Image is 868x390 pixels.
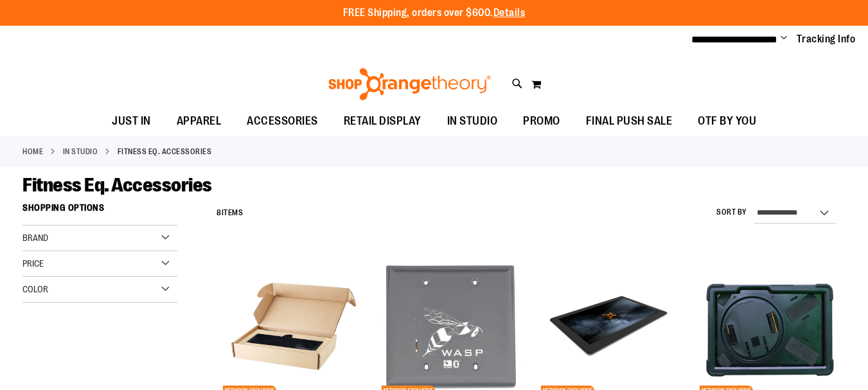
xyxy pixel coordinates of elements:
span: Color [22,284,48,294]
button: Account menu [781,33,787,46]
a: Details [493,7,526,19]
span: RETAIL DISPLAY [344,107,421,136]
a: IN STUDIO [434,107,511,136]
a: PROMO [510,107,573,136]
strong: Fitness Eq. Accessories [118,146,212,157]
a: Home [22,146,43,157]
span: JUST IN [112,107,151,136]
span: 8 [217,208,222,217]
img: Shop Orangetheory [326,68,493,100]
a: APPAREL [164,107,235,136]
a: IN STUDIO [63,146,98,157]
span: APPAREL [177,107,222,136]
a: FINAL PUSH SALE [573,107,686,136]
label: Sort By [716,207,747,218]
span: Price [22,258,44,269]
h2: Items [217,203,243,223]
p: FREE Shipping, orders over $600. [343,6,526,21]
strong: Shopping Options [22,197,177,226]
span: OTF BY YOU [698,107,756,136]
a: RETAIL DISPLAY [331,107,434,136]
span: Fitness Eq. Accessories [22,174,212,196]
a: JUST IN [99,107,164,136]
a: ACCESSORIES [234,107,331,136]
span: IN STUDIO [447,107,498,136]
a: OTF BY YOU [685,107,769,136]
span: ACCESSORIES [247,107,318,136]
a: Tracking Info [797,32,856,46]
span: PROMO [523,107,560,136]
span: Brand [22,233,48,243]
span: FINAL PUSH SALE [586,107,673,136]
